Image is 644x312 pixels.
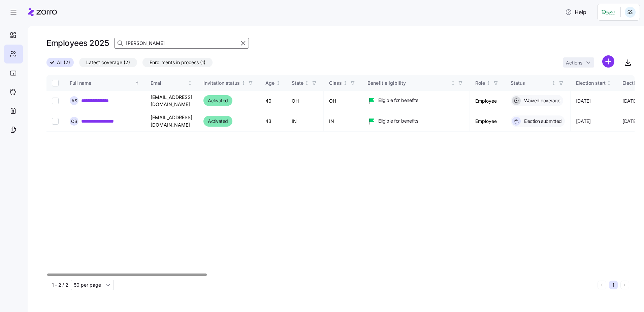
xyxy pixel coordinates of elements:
[378,118,418,124] span: Eligible for benefits
[114,38,249,49] input: Search Employees
[71,119,77,124] span: C S
[324,75,362,91] th: ClassNot sorted
[208,117,228,125] span: Activated
[470,75,505,91] th: RoleNot sorted
[208,97,228,105] span: Activated
[563,57,594,68] button: Actions
[292,79,303,87] div: State
[71,99,77,103] span: A S
[241,81,246,85] div: Not sorted
[551,81,556,85] div: Not sorted
[566,60,582,65] span: Actions
[565,8,586,16] span: Help
[203,79,240,87] div: Invitation status
[70,79,134,87] div: Full name
[607,81,611,85] div: Not sorted
[64,75,145,91] th: Full nameSorted ascending
[470,111,505,132] td: Employee
[576,98,591,104] span: [DATE]
[329,79,342,87] div: Class
[620,281,629,289] button: Next page
[265,79,275,87] div: Age
[52,118,59,125] input: Select record 2
[52,97,59,104] input: Select record 1
[522,97,560,104] span: Waived coverage
[260,75,286,91] th: AgeNot sorted
[378,97,418,104] span: Eligible for benefits
[511,79,550,87] div: Status
[86,58,130,67] span: Latest coverage (2)
[560,5,592,19] button: Help
[145,75,198,91] th: EmailNot sorted
[188,81,192,85] div: Not sorted
[198,75,260,91] th: Invitation statusNot sorted
[522,118,562,125] span: Election submitted
[571,75,617,91] th: Election startNot sorted
[151,79,187,87] div: Email
[622,118,637,125] span: [DATE]
[324,91,362,111] td: OH
[135,81,139,85] div: Sorted ascending
[602,8,615,16] img: Employer logo
[609,281,618,289] button: 1
[286,91,324,111] td: OH
[260,111,286,132] td: 43
[486,81,491,85] div: Not sorted
[324,111,362,132] td: IN
[576,118,591,125] span: [DATE]
[367,79,450,87] div: Benefit eligibility
[260,91,286,111] td: 40
[46,38,109,48] h1: Employees 2025
[602,55,614,68] svg: add icon
[286,75,324,91] th: StateNot sorted
[52,80,59,86] input: Select all records
[625,7,636,18] img: b3a65cbeab486ed89755b86cd886e362
[576,79,606,87] div: Election start
[145,111,198,132] td: [EMAIL_ADDRESS][DOMAIN_NAME]
[57,58,70,67] span: All (2)
[622,98,637,104] span: [DATE]
[304,81,309,85] div: Not sorted
[145,91,198,111] td: [EMAIL_ADDRESS][DOMAIN_NAME]
[286,111,324,132] td: IN
[470,91,505,111] td: Employee
[343,81,348,85] div: Not sorted
[505,75,571,91] th: StatusNot sorted
[598,281,606,289] button: Previous page
[475,79,485,87] div: Role
[362,75,470,91] th: Benefit eligibilityNot sorted
[52,282,68,288] span: 1 - 2 / 2
[276,81,281,85] div: Not sorted
[150,58,205,67] span: Enrollments in process (1)
[451,81,455,85] div: Not sorted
